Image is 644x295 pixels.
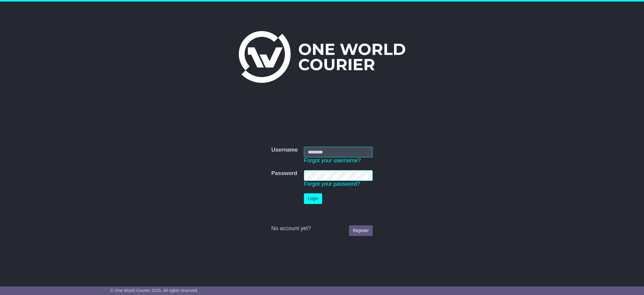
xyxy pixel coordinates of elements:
[304,193,322,204] button: Login
[271,225,373,232] div: No account yet?
[239,31,405,83] img: One World
[304,181,360,187] a: Forgot your password?
[304,157,361,163] a: Forgot your username?
[271,170,297,177] label: Password
[111,288,199,293] span: © One World Courier 2025. All rights reserved.
[349,225,373,236] a: Register
[271,147,298,153] label: Username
